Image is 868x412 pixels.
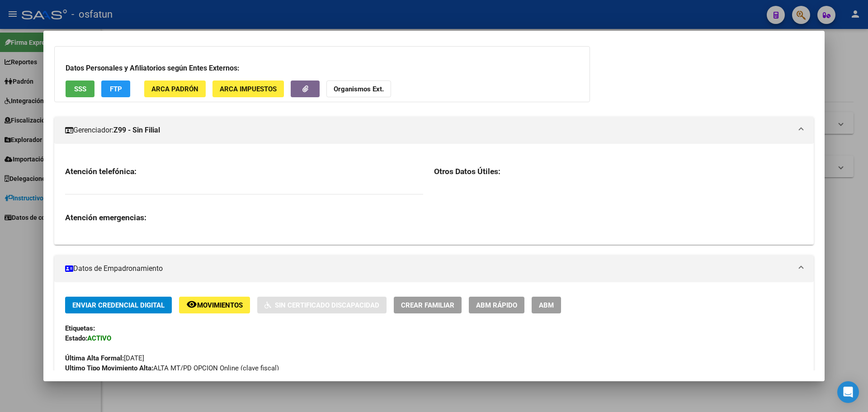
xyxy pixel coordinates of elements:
[65,166,423,176] h3: Atención telefónica:
[275,301,379,309] span: Sin Certificado Discapacidad
[186,299,197,310] mat-icon: remove_red_eye
[110,85,122,93] span: FTP
[65,354,124,362] strong: Última Alta Formal:
[65,297,172,313] button: Enviar Credencial Digital
[72,301,165,309] span: Enviar Credencial Digital
[434,166,803,176] h3: Otros Datos Útiles:
[65,324,95,332] strong: Etiquetas:
[179,297,250,313] button: Movimientos
[394,297,462,313] button: Crear Familiar
[401,301,454,309] span: Crear Familiar
[837,381,859,403] div: Open Intercom Messenger
[539,301,554,309] span: ABM
[65,364,153,372] strong: Ultimo Tipo Movimiento Alta:
[220,85,277,93] span: ARCA Impuestos
[66,81,94,97] button: SSS
[151,85,198,93] span: ARCA Padrón
[65,364,279,372] span: ALTA MT/PD OPCION Online (clave fiscal)
[54,117,814,144] mat-expansion-panel-header: Gerenciador:Z99 - Sin Filial
[326,81,391,97] button: Organismos Ext.
[65,334,87,342] strong: Estado:
[476,301,517,309] span: ABM Rápido
[65,125,792,136] mat-panel-title: Gerenciador:
[532,297,561,313] button: ABM
[87,334,111,342] strong: ACTIVO
[113,125,160,136] strong: Z99 - Sin Filial
[257,297,387,313] button: Sin Certificado Discapacidad
[469,297,524,313] button: ABM Rápido
[65,354,144,362] span: [DATE]
[54,144,814,245] div: Gerenciador:Z99 - Sin Filial
[101,81,130,97] button: FTP
[197,301,243,309] span: Movimientos
[65,213,423,223] h3: Atención emergencias:
[54,255,814,282] mat-expansion-panel-header: Datos de Empadronamiento
[212,81,284,97] button: ARCA Impuestos
[65,263,792,274] mat-panel-title: Datos de Empadronamiento
[74,85,86,93] span: SSS
[144,81,206,97] button: ARCA Padrón
[334,85,384,93] strong: Organismos Ext.
[66,63,579,74] h3: Datos Personales y Afiliatorios según Entes Externos:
